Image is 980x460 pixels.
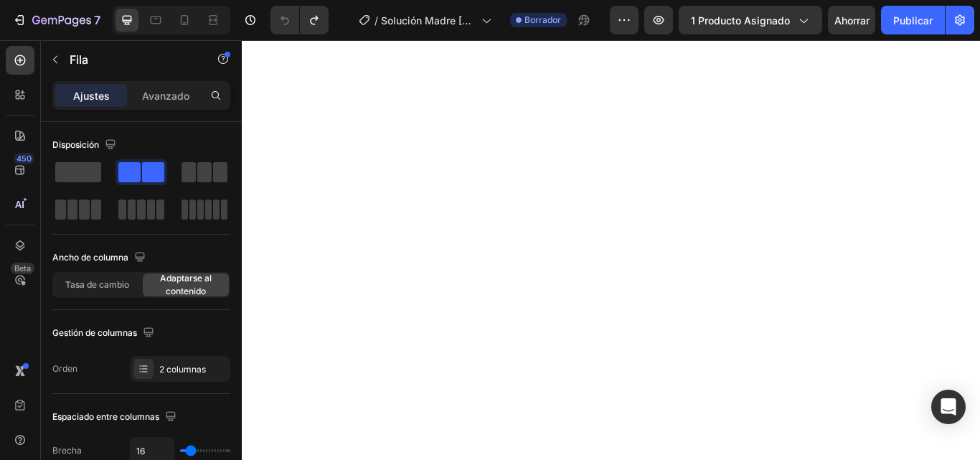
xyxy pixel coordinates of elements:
[17,154,32,164] font: 450
[881,6,945,34] button: Publicar
[70,52,88,67] font: Fila
[142,90,189,102] font: Avanzado
[524,14,561,25] font: Borrador
[381,14,475,57] font: Solución Madre [MEDICAL_DATA] Suero Antiarrugas
[52,445,82,456] font: Brecha
[679,6,822,34] button: 1 producto asignado
[14,263,31,273] font: Beta
[828,6,875,34] button: Ahorrar
[159,364,206,375] font: 2 columnas
[6,6,107,34] button: 7
[65,279,129,290] font: Tasa de cambio
[52,363,77,374] font: Orden
[893,14,933,27] font: Publicar
[70,51,192,68] p: Fila
[52,411,159,422] font: Espaciado entre columnas
[52,252,128,263] font: Ancho de columna
[94,13,100,27] font: 7
[242,40,980,460] iframe: Área de diseño
[374,14,378,27] font: /
[52,139,99,150] font: Disposición
[52,327,137,338] font: Gestión de columnas
[270,6,329,34] div: Deshacer/Rehacer
[691,14,790,27] font: 1 producto asignado
[73,90,110,102] font: Ajustes
[931,390,966,424] div: Abrir Intercom Messenger
[834,14,870,27] font: Ahorrar
[160,273,212,296] font: Adaptarse al contenido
